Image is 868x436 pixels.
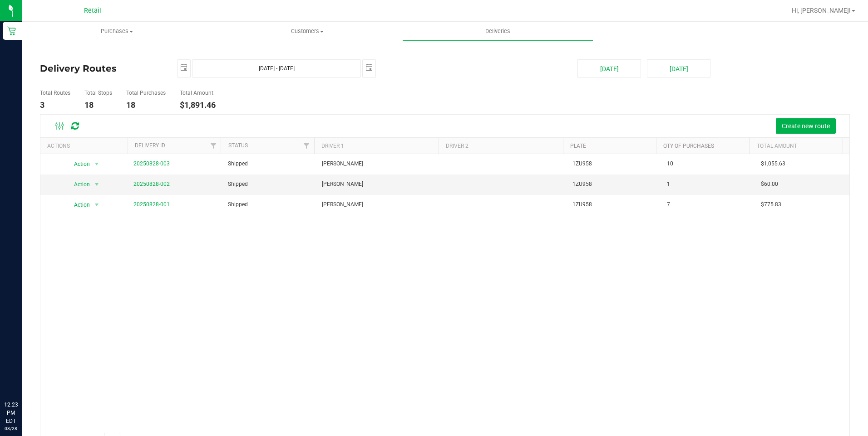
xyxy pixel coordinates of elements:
[9,363,36,391] iframe: Resource center
[572,180,592,189] span: 1ZU958
[66,158,91,170] span: Action
[228,180,248,189] span: Shipped
[314,138,439,154] th: Driver 1
[403,22,593,41] a: Deliveries
[776,118,836,134] button: Create new route
[473,27,523,35] span: Deliveries
[570,143,586,149] a: Plate
[363,60,375,76] span: select
[228,142,248,149] a: Status
[299,138,314,153] a: Filter
[47,143,124,149] div: Actions
[228,200,248,209] span: Shipped
[91,178,103,191] span: select
[84,90,112,96] h5: Total Stops
[91,158,103,170] span: select
[180,101,216,110] h4: $1,891.46
[663,143,714,149] a: Qty of Purchases
[84,7,101,15] span: Retail
[4,401,18,425] p: 12:23 PM EDT
[126,101,166,110] h4: 18
[40,101,70,110] h4: 3
[761,200,781,209] span: $775.83
[40,59,163,78] h4: Delivery Routes
[7,26,16,35] inline-svg: Retail
[133,181,170,187] a: 20250828-002
[761,160,785,168] span: $1,055.63
[322,180,363,189] span: [PERSON_NAME]
[206,138,221,153] a: Filter
[212,22,402,41] a: Customers
[439,138,563,154] th: Driver 2
[212,27,402,35] span: Customers
[572,200,592,209] span: 1ZU958
[782,122,830,130] span: Create new route
[749,138,843,154] th: Total Amount
[40,90,70,96] h5: Total Routes
[577,59,641,78] button: [DATE]
[22,22,212,41] a: Purchases
[180,90,216,96] h5: Total Amount
[667,200,670,209] span: 7
[667,180,670,189] span: 1
[792,7,851,14] span: Hi, [PERSON_NAME]!
[322,160,363,168] span: [PERSON_NAME]
[133,201,170,208] a: 20250828-001
[228,160,248,168] span: Shipped
[178,60,190,76] span: select
[133,160,170,167] a: 20250828-003
[761,180,778,189] span: $60.00
[126,90,166,96] h5: Total Purchases
[135,142,165,149] a: Delivery ID
[4,425,18,432] p: 08/28
[647,59,710,78] button: [DATE]
[22,27,212,35] span: Purchases
[84,101,112,110] h4: 18
[322,200,363,209] span: [PERSON_NAME]
[66,178,91,191] span: Action
[66,199,91,211] span: Action
[91,199,103,211] span: select
[667,160,673,168] span: 10
[572,160,592,168] span: 1ZU958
